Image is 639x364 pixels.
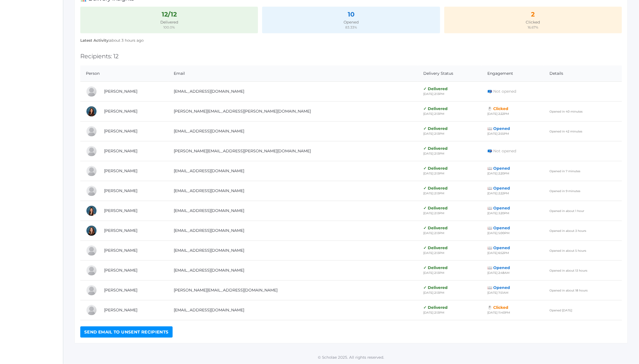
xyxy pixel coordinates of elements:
span: ✓ Delivered [424,166,448,171]
span: 🖱️ Clicked [487,305,508,310]
span: ✓ Delivered [424,245,448,250]
small: Opened in about 18 hours [549,289,588,292]
div: 2 [447,10,619,19]
a: [PERSON_NAME] [104,268,137,273]
a: [PERSON_NAME] [104,148,137,153]
th: Delivery Status [418,66,482,82]
small: [DATE] 2:13PM [424,152,445,155]
th: Engagement [482,66,544,82]
span: 📖 Opened [487,245,510,250]
small: Opened [DATE] [549,309,572,312]
span: ✓ Delivered [424,305,448,310]
span: 📪 Not opened [487,148,516,153]
span: 📖 Opened [487,186,510,191]
small: Opened in about 5 hours [549,249,586,253]
strong: Latest Activity: [80,38,109,43]
td: [EMAIL_ADDRESS][DOMAIN_NAME] [168,161,418,181]
div: Tami Logan [86,106,97,117]
small: [DATE] 2:13PM [424,92,445,96]
small: [DATE] 2:48AM [487,271,509,275]
small: [DATE] 2:13PM [424,112,445,116]
div: Holly Arellano [86,285,97,296]
span: ✓ Delivered [424,86,448,91]
span: ✓ Delivered [424,206,448,211]
span: 📖 Opened [487,206,510,211]
div: Jacqueline Wong [86,305,97,316]
small: [DATE] 5:00PM [487,231,509,235]
div: 10 [266,10,437,19]
div: Delivered [83,19,255,25]
td: [EMAIL_ADDRESS][DOMAIN_NAME] [168,260,418,280]
div: Alison Bradley [86,205,97,216]
span: 🖱️ Clicked [487,106,508,111]
th: Email [168,66,418,82]
small: [DATE] 2:13PM [424,192,445,195]
div: Jeff Logan [86,165,97,177]
div: Adam Bradley [86,265,97,276]
span: 📖 Opened [487,166,510,171]
small: Opened in about 13 hours [549,269,587,272]
td: [EMAIL_ADDRESS][DOMAIN_NAME] [168,121,418,141]
small: [DATE] 2:13PM [424,271,445,275]
span: ✓ Delivered [424,265,448,270]
a: [PERSON_NAME] [104,288,137,293]
small: [DATE] 2:13PM [424,132,445,136]
a: [PERSON_NAME] [104,228,137,233]
div: Clicked [447,19,619,25]
a: [PERSON_NAME] [104,168,137,173]
a: [PERSON_NAME] [104,109,137,114]
a: [PERSON_NAME] [104,129,137,134]
td: [EMAIL_ADDRESS][DOMAIN_NAME] [168,201,418,221]
div: Jeff Mangimelli [86,245,97,256]
small: Opened in about 3 hours [549,229,586,233]
th: Person [80,66,168,82]
td: [EMAIL_ADDRESS][DOMAIN_NAME] [168,221,418,241]
span: ✓ Delivered [424,146,448,151]
div: 100.0% [83,25,255,30]
span: ✓ Delivered [424,106,448,111]
small: [DATE] 2:55PM [487,132,509,136]
p: about 3 hours ago [80,38,622,43]
small: [DATE] 2:13PM [424,291,445,295]
small: Opened in 9 minutes [549,189,580,193]
small: [DATE] 6:52PM [487,251,509,255]
small: [DATE] 2:13PM [424,211,445,215]
small: Opened in 42 minutes [549,130,582,133]
small: [DATE] 2:22PM [487,112,509,116]
div: Matt Benson [86,126,97,137]
h2: Recipients: 12 [80,53,622,59]
span: 📪 Not opened [487,89,516,94]
a: [PERSON_NAME] [104,307,137,312]
td: [EMAIL_ADDRESS][DOMAIN_NAME] [168,181,418,201]
span: ✓ Delivered [424,126,448,131]
div: Lawrence Choi [86,146,97,157]
small: Opened in 7 minutes [549,169,580,173]
div: 83.33% [266,25,437,30]
td: [PERSON_NAME][EMAIL_ADDRESS][PERSON_NAME][DOMAIN_NAME] [168,101,418,121]
div: 16.67% [447,25,619,30]
small: Opened in 40 minutes [549,110,582,113]
th: Details [544,66,622,82]
small: [DATE] 2:20PM [487,172,509,175]
a: [PERSON_NAME] [104,248,137,253]
div: 12/12 [83,10,255,19]
a: [PERSON_NAME] [104,89,137,94]
span: 📖 Opened [487,225,510,230]
td: [EMAIL_ADDRESS][DOMAIN_NAME] [168,241,418,260]
small: [DATE] 2:22PM [487,192,509,195]
small: [DATE] 2:13PM [424,311,445,314]
small: [DATE] 3:20PM [487,211,509,215]
small: [DATE] 2:13PM [424,172,445,175]
td: [PERSON_NAME][EMAIL_ADDRESS][PERSON_NAME][DOMAIN_NAME] [168,141,418,161]
td: [PERSON_NAME][EMAIL_ADDRESS][DOMAIN_NAME] [168,280,418,300]
div: Vanessa Benson [86,185,97,197]
small: [DATE] 2:13PM [424,251,445,255]
span: 📖 Opened [487,265,510,270]
span: 📖 Opened [487,285,510,290]
small: [DATE] 11:40PM [487,311,510,314]
a: [PERSON_NAME] [104,188,137,193]
a: [PERSON_NAME] [104,208,137,213]
div: Heather Mangimelli [86,225,97,236]
small: Opened in about 1 hour [549,209,584,213]
p: © Scholae 2025. All rights reserved. [63,354,639,360]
